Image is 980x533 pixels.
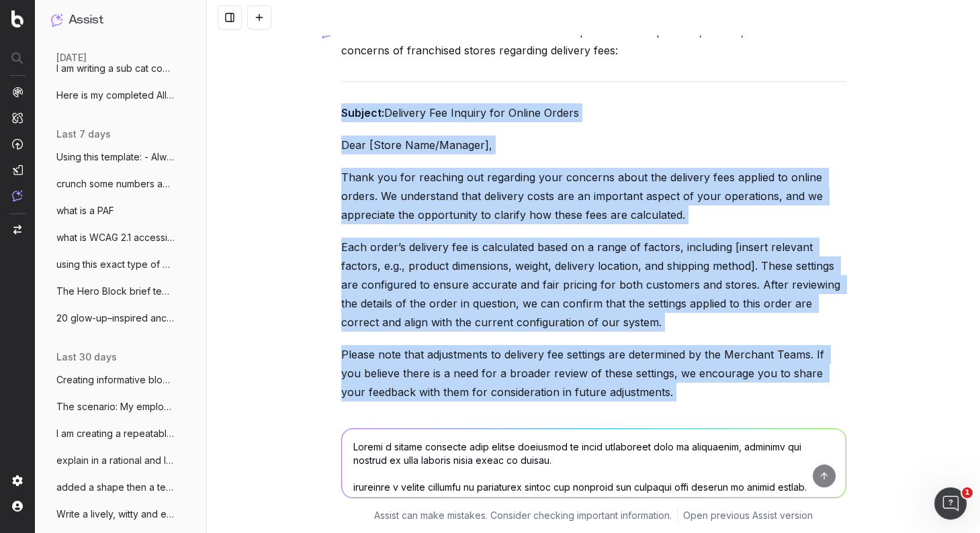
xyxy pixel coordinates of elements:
[56,150,175,164] span: Using this template: - Always use simple
[46,227,196,248] button: what is WCAG 2.1 accessibility requireme
[962,487,973,498] span: 1
[46,396,196,418] button: The scenario: My employee is on to a sec
[56,62,175,75] span: I am writing a sub cat content creation
[341,22,846,60] p: Here’s a formalized and structured canned response that is diplomatic, factual, and addresses the...
[46,200,196,222] button: what is a PAF
[46,307,196,329] button: 20 glow-up–inspired anchor text lines fo
[46,450,196,471] button: explain in a rational and logical manner
[56,373,175,387] span: Creating informative block (of this leng
[12,501,23,512] img: My account
[56,128,111,141] span: last 7 days
[341,238,846,332] p: Each order’s delivery fee is calculated based on a range of factors, including [insert relevant f...
[46,85,196,106] button: Here is my completed All BBQs content pa
[341,345,846,401] p: Please note that adjustments to delivery fee settings are determined by the Merchant Teams. If yo...
[46,503,196,525] button: Write a lively, witty and engaging meta
[56,285,175,298] span: The Hero Block brief template Engaging
[12,87,23,97] img: Analytics
[56,427,175,440] span: I am creating a repeatable prompt to gen
[12,190,23,201] img: Assist
[46,423,196,444] button: I am creating a repeatable prompt to gen
[11,10,24,28] img: Botify logo
[46,58,196,79] button: I am writing a sub cat content creation
[56,350,117,364] span: last 30 days
[69,11,103,30] h1: Assist
[12,112,23,124] img: Intelligence
[341,106,384,119] strong: Subject:
[13,225,21,234] img: Switch project
[46,369,196,391] button: Creating informative block (of this leng
[56,400,175,414] span: The scenario: My employee is on to a sec
[51,13,63,26] img: Assist
[683,509,813,522] a: Open previous Assist version
[56,51,87,64] span: [DATE]
[56,258,175,271] span: using this exact type of content templat
[56,311,175,325] span: 20 glow-up–inspired anchor text lines fo
[934,487,967,520] iframe: Intercom live chat
[56,204,114,217] span: what is a PAF
[12,475,23,486] img: Setting
[56,177,175,191] span: crunch some numbers and gather data to g
[56,454,175,467] span: explain in a rational and logical manner
[46,173,196,195] button: crunch some numbers and gather data to g
[12,164,23,175] img: Studio
[374,509,672,522] p: Assist can make mistakes. Consider checking important information.
[56,89,175,102] span: Here is my completed All BBQs content pa
[46,477,196,498] button: added a shape then a text box within on
[56,231,175,244] span: what is WCAG 2.1 accessibility requireme
[341,136,846,154] p: Dear [Store Name/Manager],
[51,11,191,30] button: Assist
[46,281,196,302] button: The Hero Block brief template Engaging
[46,254,196,275] button: using this exact type of content templat
[46,146,196,168] button: Using this template: - Always use simple
[56,507,175,521] span: Write a lively, witty and engaging meta
[12,138,23,150] img: Activation
[341,168,846,224] p: Thank you for reaching out regarding your concerns about the delivery fees applied to online orde...
[341,103,846,122] p: Delivery Fee Inquiry for Online Orders
[56,481,175,494] span: added a shape then a text box within on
